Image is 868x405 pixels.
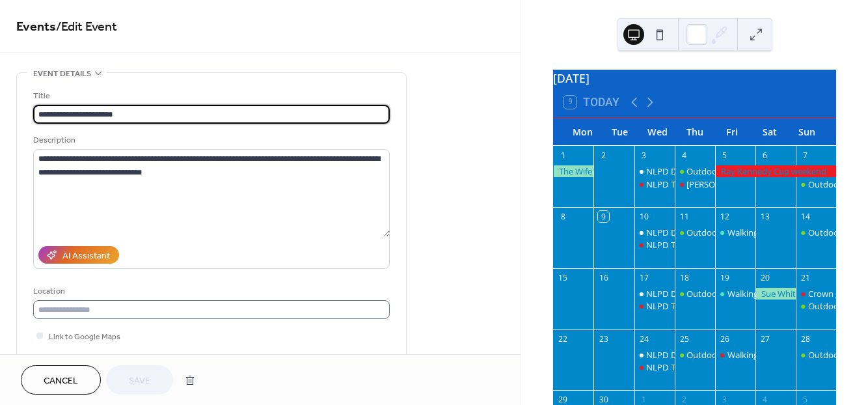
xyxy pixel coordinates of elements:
div: 5 [719,150,730,161]
div: NLPD Table tennis/ Crib [634,239,675,251]
div: NLPD Drop in Hub [634,349,675,361]
div: Sue White's birthday [755,288,796,300]
div: NLPD Drop in Hub [634,165,675,177]
div: Walking football training [727,227,822,238]
div: Outdoor Crown Green Bowls [686,165,799,177]
button: Cancel [21,365,101,395]
div: NLPD Table tennis/ Crib [634,178,675,190]
div: [DATE] [553,70,836,87]
div: Outdoor Crown Green Bowls [686,288,799,300]
div: 13 [759,211,770,222]
div: 22 [558,333,569,344]
div: NLPD Table tennis/ Crib [634,361,675,373]
div: 1 [558,150,569,161]
div: 15 [558,272,569,283]
div: Tue [601,119,639,145]
span: Link to Google Maps [49,330,120,344]
div: Sun [788,119,826,145]
div: 19 [719,272,730,283]
div: 26 [719,333,730,344]
div: 10 [638,211,649,222]
div: Luther Live in New Brighton [675,178,715,190]
button: AI Assistant [38,246,119,264]
div: 20 [759,272,770,283]
div: NLPD Drop in Hub [634,227,675,238]
div: Outdoor Crown Green Bowls [796,178,836,190]
div: 16 [598,272,609,283]
div: NLPD Drop in Hub [646,227,719,238]
div: The Wife's birthday [553,165,593,177]
div: 27 [759,333,770,344]
div: 24 [638,333,649,344]
div: Location [33,285,387,298]
div: NLPD Drop in Hub [646,165,719,177]
div: 14 [800,211,811,222]
div: NLPD Table tennis/ Crib [646,300,739,312]
div: Mon [563,119,601,145]
div: NLPD Table tennis/ Crib [646,239,739,251]
div: 8 [558,211,569,222]
div: NLPD Drop in Hub [634,288,675,300]
div: Walking football training [715,227,755,238]
div: Outdoor Crown Green Bowls [796,227,836,238]
div: 11 [679,211,690,222]
div: Outdoor Crown Green Bowls [796,300,836,312]
a: Events [16,14,56,40]
div: Walking football training [715,288,755,300]
div: 21 [800,272,811,283]
div: 12 [719,211,730,222]
div: Description [33,133,387,147]
div: Outdoor Crown Green Bowls [675,288,715,300]
div: AI Assistant [62,249,110,263]
div: Walking football league [715,349,755,361]
div: 4 [679,150,690,161]
div: 23 [598,333,609,344]
div: Wed [638,119,676,145]
div: Ray Kennedy Cup weekend [715,165,836,177]
div: NLPD Table tennis/ Crib [646,361,739,373]
div: Fri [713,119,751,145]
div: Thu [676,119,714,145]
div: [PERSON_NAME] Live in [GEOGRAPHIC_DATA] [686,178,865,190]
div: 25 [679,333,690,344]
div: NLPD Table tennis/ Crib [634,300,675,312]
div: 9 [598,211,609,222]
div: Outdoor Crown Green Bowls [796,349,836,361]
div: Walking football league [727,349,817,361]
div: 17 [638,272,649,283]
div: Outdoor Crown Green Bowls [675,349,715,361]
div: Outdoor Crown Green Bowls [675,165,715,177]
span: / Edit Event [56,14,117,40]
div: Outdoor Crown Green Bowls [675,227,715,238]
div: Outdoor Crown Green Bowls [686,349,799,361]
span: Event details [33,67,91,81]
div: NLPD Table tennis/ Crib [646,178,739,190]
div: NLPD Drop in Hub [646,349,719,361]
span: Cancel [44,374,78,388]
div: NLPD Drop in Hub [646,288,719,300]
div: 18 [679,272,690,283]
div: 7 [800,150,811,161]
div: Sat [751,119,789,145]
div: 2 [598,150,609,161]
div: Title [33,89,387,103]
div: 28 [800,333,811,344]
div: Walking football training [727,288,822,300]
div: 3 [638,150,649,161]
div: Crown green bowls tournament [796,288,836,300]
div: 6 [759,150,770,161]
div: Outdoor Crown Green Bowls [686,227,799,238]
